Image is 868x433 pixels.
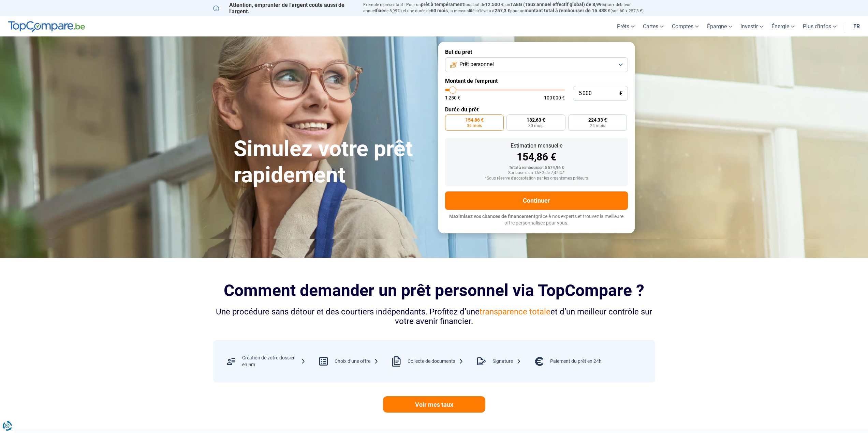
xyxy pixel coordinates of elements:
a: Plus d'infos [799,16,841,36]
span: 30 mois [528,124,543,128]
span: montant total à rembourser de 15.438 € [525,8,610,13]
p: Attention, emprunter de l'argent coûte aussi de l'argent. [213,2,355,15]
a: Épargne [703,16,736,36]
label: But du prêt [445,49,628,55]
span: 224,33 € [588,118,607,122]
div: *Sous réserve d'acceptation par les organismes prêteurs [451,176,622,181]
div: Total à rembourser: 5 574,96 € [451,166,622,170]
button: Prêt personnel [445,57,628,72]
div: Création de votre dossier en 5m [242,355,306,368]
label: Durée du prêt [445,106,628,113]
span: 24 mois [590,124,605,128]
a: Énergie [767,16,799,36]
div: Une procédure sans détour et des courtiers indépendants. Profitez d’une et d’un meilleur contrôle... [213,307,655,327]
span: 100 000 € [544,95,565,100]
h2: Comment demander un prêt personnel via TopCompare ? [213,281,655,300]
div: Paiement du prêt en 24h [550,358,602,365]
div: Choix d’une offre [335,358,379,365]
span: fixe [376,8,384,13]
span: 154,86 € [465,118,484,122]
span: 60 mois [431,8,448,13]
a: Prêts [613,16,639,36]
a: Cartes [639,16,668,36]
span: transparence totale [480,307,550,316]
h1: Simulez votre prêt rapidement [234,136,430,188]
a: Comptes [668,16,703,36]
span: 36 mois [467,124,482,128]
span: prêt à tempérament [421,2,464,7]
span: 1 250 € [445,95,460,100]
div: Signature [492,358,521,365]
span: 257,3 € [495,8,510,13]
img: TopCompare [8,21,85,32]
p: grâce à nos experts et trouvez la meilleure offre personnalisée pour vous. [445,213,628,227]
span: 182,63 € [527,118,545,122]
p: Exemple représentatif : Pour un tous but de , un (taux débiteur annuel de 8,99%) et une durée de ... [363,2,655,14]
span: Prêt personnel [459,61,494,68]
span: Maximisez vos chances de financement [449,214,535,219]
div: Collecte de documents [408,358,464,365]
span: € [619,91,622,96]
button: Continuer [445,191,628,210]
a: Investir [736,16,767,36]
span: 12.500 € [485,2,504,7]
div: 154,86 € [451,152,622,162]
a: Voir mes taux [383,396,485,413]
div: Sur base d'un TAEG de 7,45 %* [451,171,622,175]
div: Estimation mensuelle [451,143,622,149]
a: fr [849,16,864,36]
span: TAEG (Taux annuel effectif global) de 8,99% [510,2,605,7]
label: Montant de l'emprunt [445,78,628,84]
